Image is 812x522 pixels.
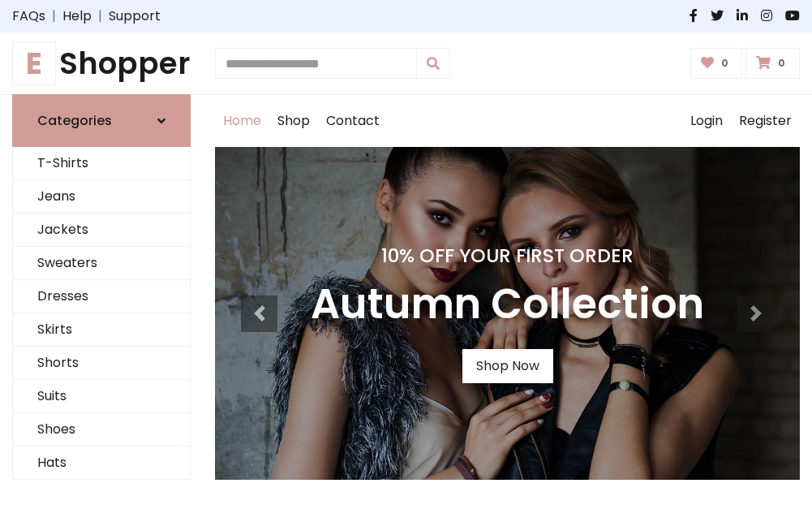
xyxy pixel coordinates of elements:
[45,6,62,26] span: |
[13,247,190,280] a: Sweaters
[13,214,190,247] a: Jackets
[13,447,190,480] a: Hats
[13,313,190,347] a: Skirts
[13,347,190,380] a: Shorts
[682,95,731,147] a: Login
[62,6,92,26] a: Help
[109,6,161,26] a: Support
[13,180,190,214] a: Jeans
[318,95,388,147] a: Contact
[717,56,733,71] span: 0
[13,147,190,180] a: T-Shirts
[774,56,789,71] span: 0
[12,41,56,85] span: E
[37,113,112,128] h6: Categories
[12,94,191,147] a: Categories
[215,95,269,147] a: Home
[311,244,704,267] h4: 10% Off Your First Order
[269,95,318,147] a: Shop
[12,45,191,81] h1: Shopper
[13,280,190,313] a: Dresses
[311,280,704,330] h3: Autumn Collection
[745,48,800,79] a: 0
[462,349,553,383] a: Shop Now
[92,6,109,26] span: |
[731,95,800,147] a: Register
[12,6,45,26] a: FAQs
[13,413,190,447] a: Shoes
[690,48,743,79] a: 0
[12,45,191,81] a: EShopper
[13,380,190,413] a: Suits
